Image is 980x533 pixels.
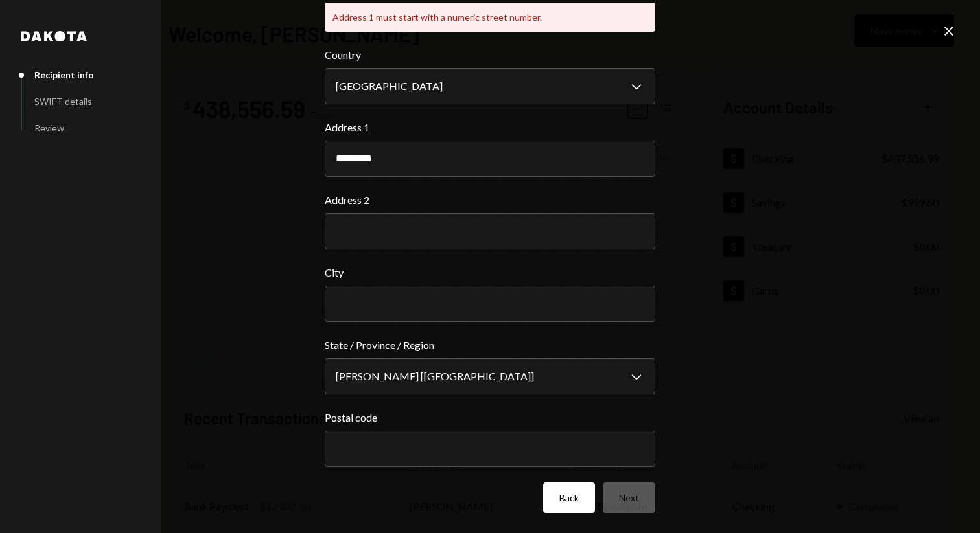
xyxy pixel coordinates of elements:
[34,96,92,107] div: SWIFT details
[325,410,655,425] label: Postal code
[325,120,655,135] label: Address 1
[543,482,595,513] button: Back
[325,68,655,104] button: Country
[34,122,64,133] div: Review
[325,265,655,280] label: City
[325,337,655,353] label: State / Province / Region
[325,358,655,394] button: State / Province / Region
[325,47,655,63] label: Country
[325,3,655,32] div: Address 1 must start with a numeric street number.
[325,192,655,208] label: Address 2
[34,69,94,80] div: Recipient info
